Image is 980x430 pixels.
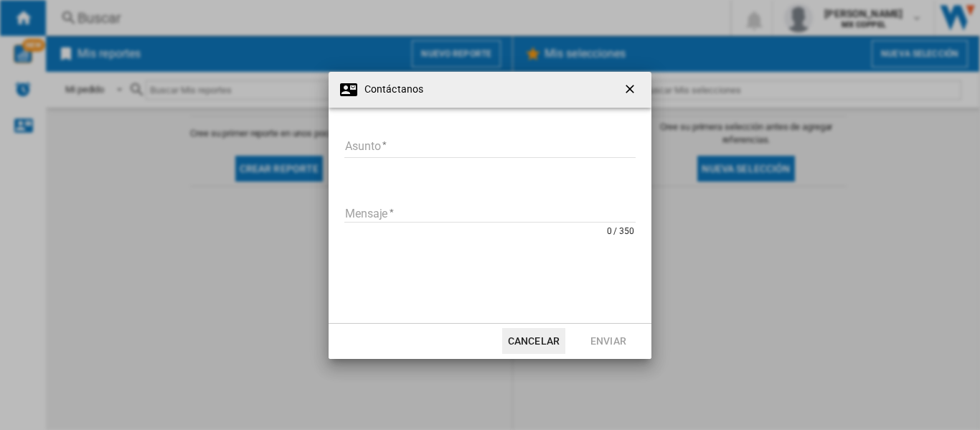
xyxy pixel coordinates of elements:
button: getI18NText('BUTTONS.CLOSE_DIALOG') [617,75,646,104]
ng-md-icon: getI18NText('BUTTONS.CLOSE_DIALOG') [623,82,640,99]
button: Enviar [577,328,640,354]
button: Cancelar [502,328,565,354]
div: 0 / 350 [607,223,636,236]
h4: Contáctanos [357,83,423,97]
